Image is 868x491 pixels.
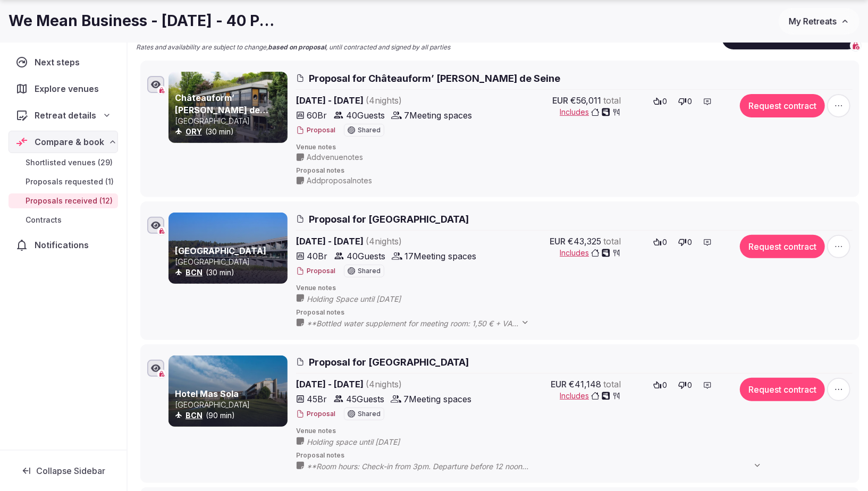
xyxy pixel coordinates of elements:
[366,95,402,106] span: ( 4 night s )
[175,257,285,267] p: [GEOGRAPHIC_DATA]
[35,82,103,95] span: Explore venues
[296,427,853,436] span: Venue notes
[569,378,601,391] span: €41,148
[9,459,118,482] button: Collapse Sidebar
[688,237,693,248] span: 0
[688,380,693,391] span: 0
[26,157,113,168] span: Shortlisted venues (29)
[9,213,118,227] a: Contracts
[568,235,601,248] span: €43,325
[663,380,668,391] span: 0
[9,155,118,170] a: Shortlisted venues (29)
[175,92,268,127] a: Châteauform’ [PERSON_NAME] de Seine
[307,152,363,163] span: Add venue notes
[309,213,469,226] span: Proposal for [GEOGRAPHIC_DATA]
[175,410,285,421] div: (90 min)
[175,388,239,399] a: Hotel Mas Sola
[603,235,621,248] span: total
[307,393,327,405] span: 45 Br
[36,465,105,476] span: Collapse Sidebar
[296,378,483,391] span: [DATE] - [DATE]
[307,250,327,263] span: 40 Br
[560,248,621,258] button: Includes
[603,378,621,391] span: total
[358,411,381,417] span: Shared
[307,109,327,122] span: 60 Br
[296,410,335,419] button: Proposal
[307,461,772,472] span: **Room hours: Check-in from 3pm. Departure before 12 noon **High speed internet included in all t...
[307,175,372,186] span: Add proposal notes
[26,176,114,187] span: Proposals requested (1)
[603,94,621,107] span: total
[186,127,202,136] a: ORY
[358,127,381,133] span: Shared
[550,235,566,248] span: EUR
[551,378,567,391] span: EUR
[136,43,450,52] p: Rates and availability are subject to change, , until contracted and signed by all parties
[366,379,402,390] span: ( 4 night s )
[9,11,281,31] h1: We Mean Business - [DATE] - 40 People
[26,215,62,225] span: Contracts
[552,94,568,107] span: EUR
[560,107,621,117] button: Includes
[175,267,285,278] div: (30 min)
[309,355,469,369] span: Proposal for [GEOGRAPHIC_DATA]
[663,237,668,248] span: 0
[404,250,476,263] span: 17 Meeting spaces
[35,56,84,69] span: Next steps
[366,236,402,247] span: ( 4 night s )
[675,94,696,109] button: 0
[296,235,483,248] span: [DATE] - [DATE]
[35,136,104,148] span: Compare & book
[296,126,335,135] button: Proposal
[740,378,825,401] button: Request contract
[404,109,472,122] span: 7 Meeting spaces
[9,78,118,100] a: Explore venues
[346,109,385,122] span: 40 Guests
[175,400,285,410] p: [GEOGRAPHIC_DATA]
[9,234,118,256] a: Notifications
[296,308,853,317] span: Proposal notes
[740,235,825,258] button: Request contract
[347,250,385,263] span: 40 Guests
[9,51,118,73] a: Next steps
[175,245,266,256] a: [GEOGRAPHIC_DATA]
[307,294,422,304] span: Holding Space until [DATE]
[296,143,853,152] span: Venue notes
[650,235,671,250] button: 0
[175,126,285,137] div: (30 min)
[346,393,384,405] span: 45 Guests
[663,96,668,107] span: 0
[779,8,859,35] button: My Retreats
[186,268,203,277] a: BCN
[26,196,113,206] span: Proposals received (12)
[403,393,471,405] span: 7 Meeting spaces
[35,239,93,251] span: Notifications
[675,235,696,250] button: 0
[740,94,825,117] button: Request contract
[296,267,335,276] button: Proposal
[9,193,118,208] a: Proposals received (12)
[296,451,853,460] span: Proposal notes
[560,391,621,401] button: Includes
[175,116,285,126] p: [GEOGRAPHIC_DATA]
[789,16,837,27] span: My Retreats
[570,94,601,107] span: €56,011
[307,318,540,329] span: **Bottled water supplement for meeting room: 1,50 € + VAT. **1,00 - Screen. + Projector. 16/10 4m...
[358,268,381,274] span: Shared
[35,109,96,122] span: Retreat details
[9,174,118,189] a: Proposals requested (1)
[268,43,326,51] strong: based on proposal
[688,96,693,107] span: 0
[650,94,671,109] button: 0
[675,378,696,393] button: 0
[650,378,671,393] button: 0
[296,284,853,293] span: Venue notes
[307,437,421,447] span: Holding space until [DATE]
[296,166,853,175] span: Proposal notes
[309,72,560,85] span: Proposal for Châteauform’ [PERSON_NAME] de Seine
[296,94,483,107] span: [DATE] - [DATE]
